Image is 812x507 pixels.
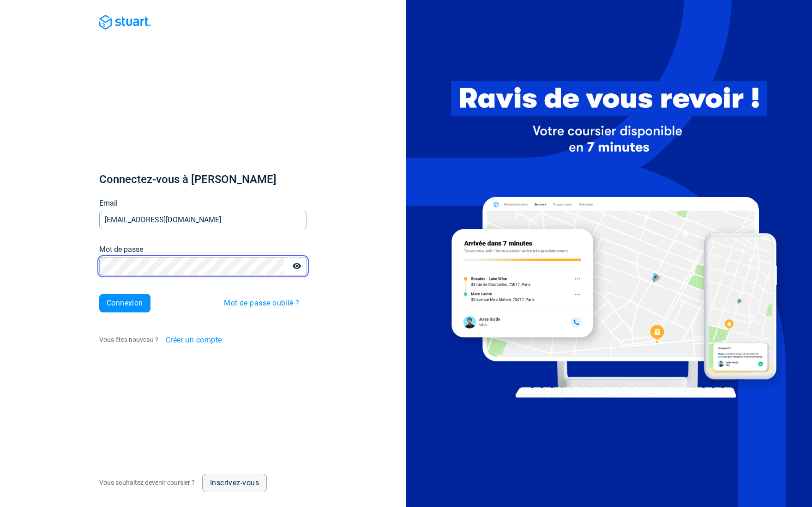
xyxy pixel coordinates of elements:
label: Mot de passe [99,244,143,255]
img: Blue logo [99,15,151,30]
span: Vous souhaitez devenir coursier ? [99,479,195,486]
span: Mot de passe oublié ? [224,299,300,307]
label: Email [99,198,118,209]
button: Créer un compte [158,331,229,349]
span: Vous êtes nouveau ? [99,336,158,343]
span: Créer un compte [166,336,222,344]
span: Inscrivez-vous [210,479,259,487]
button: Connexion [99,294,150,312]
span: Connexion [107,299,143,307]
a: Inscrivez-vous [202,474,267,492]
button: Mot de passe oublié ? [217,294,307,312]
h1: Connectez-vous à [PERSON_NAME] [99,172,307,187]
